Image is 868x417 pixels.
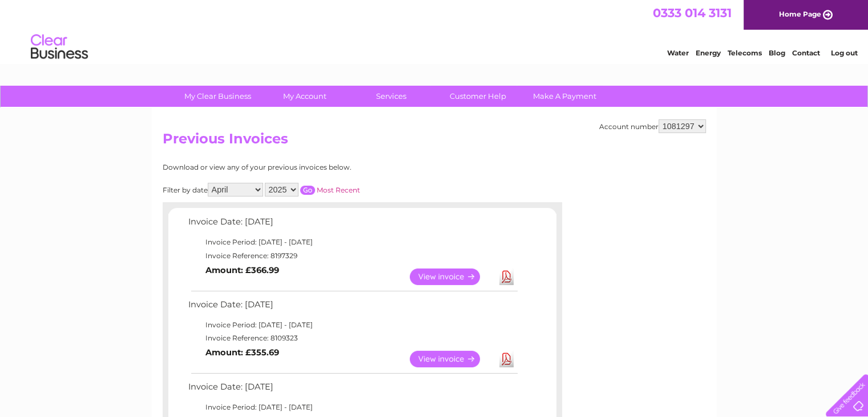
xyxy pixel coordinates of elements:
a: View [410,351,494,367]
a: Download [499,351,514,367]
td: Invoice Period: [DATE] - [DATE] [185,318,519,332]
a: Services [344,86,438,107]
div: Account number [599,119,706,133]
td: Invoice Period: [DATE] - [DATE] [185,235,519,249]
td: Invoice Reference: 8109323 [185,331,519,345]
td: Invoice Reference: 8197329 [185,249,519,263]
b: Amount: £355.69 [205,347,279,358]
a: Most Recent [317,186,360,194]
div: Download or view any of your previous invoices below. [163,163,462,171]
td: Invoice Date: [DATE] [185,379,519,400]
a: Water [667,49,689,57]
td: Invoice Date: [DATE] [185,297,519,318]
img: logo.png [30,30,88,65]
a: Blog [769,49,785,57]
a: Telecoms [728,49,762,57]
td: Invoice Period: [DATE] - [DATE] [185,400,519,414]
a: Download [499,268,514,285]
h2: Previous Invoices [163,131,706,153]
div: Clear Business is a trading name of Verastar Limited (registered in [GEOGRAPHIC_DATA] No. 3667643... [165,6,704,55]
a: 0333 014 3131 [653,6,732,20]
a: Log out [830,49,857,57]
td: Invoice Date: [DATE] [185,214,519,235]
a: Energy [696,49,721,57]
a: Contact [792,49,820,57]
b: Amount: £366.99 [205,265,279,275]
a: My Clear Business [171,86,265,107]
a: Customer Help [431,86,525,107]
a: My Account [257,86,352,107]
a: View [410,268,494,285]
a: Make A Payment [518,86,612,107]
div: Filter by date [163,183,462,197]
